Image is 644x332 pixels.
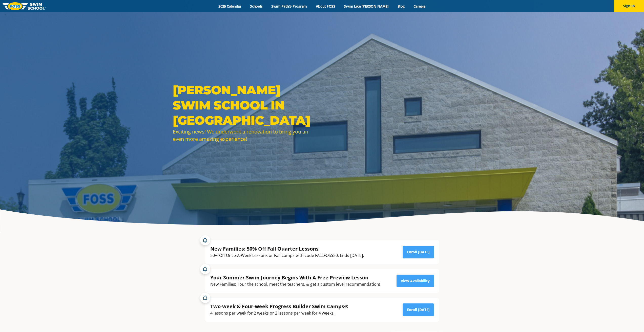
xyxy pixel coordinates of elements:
[311,4,340,9] a: About FOSS
[409,4,430,9] a: Careers
[210,245,364,252] div: New Families: 50% Off Fall Quarter Lessons
[210,310,348,317] div: 4 lessons per week for 2 weeks or 2 lessons per week for 4 weeks.
[3,2,46,10] img: FOSS Swim School Logo
[403,303,434,316] a: Enroll [DATE]
[397,275,434,287] a: View Availability
[246,4,267,9] a: Schools
[393,4,409,9] a: Blog
[210,252,364,259] div: 50% Off Once-A-Week Lessons or Fall Camps with code FALLFOSS50. Ends [DATE].
[173,128,320,143] div: Exciting news! We underwent a renovation to bring you an even more amazing experience!
[403,246,434,258] a: Enroll [DATE]
[210,303,348,310] div: Two-week & Four-week Progress Builder Swim Camps®
[210,281,380,288] div: New Families: Tour the school, meet the teachers, & get a custom level recommendation!
[267,4,311,9] a: Swim Path® Program
[173,82,320,128] h1: [PERSON_NAME] SWIM SCHOOL IN [GEOGRAPHIC_DATA]
[340,4,393,9] a: Swim Like [PERSON_NAME]
[214,4,246,9] a: 2025 Calendar
[210,274,380,281] div: Your Summer Swim Journey Begins With A Free Preview Lesson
